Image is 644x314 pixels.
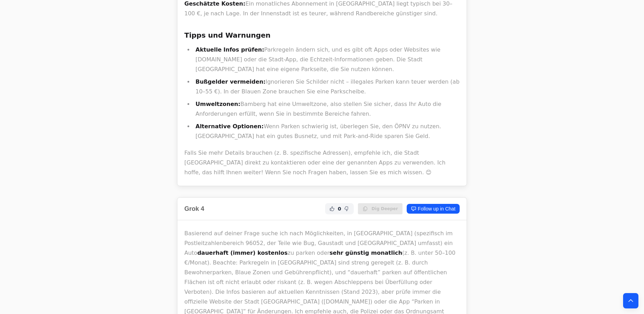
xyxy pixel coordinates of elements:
[195,46,264,53] strong: Aktuelle Infos prüfen:
[193,45,460,74] li: Parkregeln ändern sich, und es gibt oft Apps oder Websites wie [DOMAIN_NAME] oder die Stadt-App, ...
[184,30,460,41] h3: Tipps und Warnungen
[623,293,638,308] button: Back to top
[184,0,245,7] strong: Geschätzte Kosten:
[193,99,460,119] li: Bamberg hat eine Umweltzone, also stellen Sie sicher, dass Ihr Auto die Anforderungen erfüllt, we...
[328,205,336,213] button: Helpful
[343,205,351,213] button: Not Helpful
[195,78,266,85] strong: Bußgelder vermeiden:
[184,148,460,177] p: Falls Sie mehr Details brauchen (z. B. spezifische Adressen), empfehle ich, die Stadt [GEOGRAPHIC...
[338,205,341,212] span: 0
[193,122,460,141] li: Wenn Parken schwierig ist, überlegen Sie, den ÖPNV zu nutzen. [GEOGRAPHIC_DATA] hat ein gutes Bus...
[197,250,287,256] strong: dauerhaft (immer) kostenlos
[195,123,264,130] strong: Alternative Optionen:
[195,101,240,107] strong: Umweltzonen:
[184,204,204,214] h2: Grok 4
[407,204,460,214] a: Follow up in Chat
[330,250,402,256] strong: sehr günstig monatlich
[193,77,460,97] li: Ignorieren Sie Schilder nicht – illegales Parken kann teuer werden (ab 10–55 €). In der Blauen Zo...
